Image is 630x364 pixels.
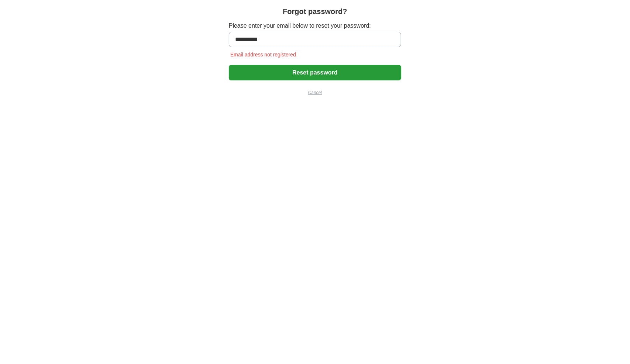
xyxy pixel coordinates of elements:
button: Reset password [229,65,401,80]
label: Please enter your email below to reset your password: [229,21,401,30]
h1: Forgot password? [283,6,347,17]
a: Cancel [229,89,401,96]
span: Email address not registered [229,52,297,58]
